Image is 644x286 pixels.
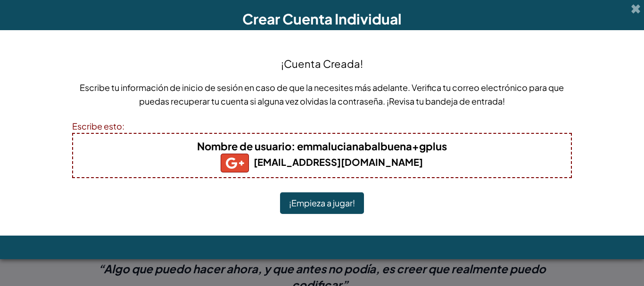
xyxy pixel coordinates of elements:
b: : emmalucianabalbuena+gplus [197,139,447,153]
div: Escribe esto: [72,119,572,133]
h4: ¡Cuenta Creada! [281,56,363,71]
button: ¡Empieza a jugar! [280,192,364,214]
img: gplus_small.png [221,154,249,172]
span: Nombre de usuario [197,139,291,153]
span: Crear Cuenta Individual [242,10,402,28]
p: Escribe tu información de inicio de sesión en caso de que la necesites más adelante. Verifica tu ... [72,81,572,108]
b: [EMAIL_ADDRESS][DOMAIN_NAME] [221,156,423,168]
